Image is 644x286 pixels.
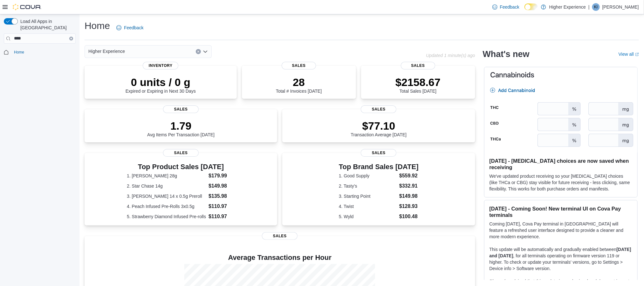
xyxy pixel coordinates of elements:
span: Sales [262,232,298,240]
button: Open list of options [203,49,208,54]
div: Expired or Expiring in Next 30 Days [126,76,196,94]
p: [PERSON_NAME] [602,3,639,11]
svg: External link [635,53,639,56]
button: Clear input [196,49,201,54]
h3: [DATE] - [MEDICAL_DATA] choices are now saved when receiving [490,158,632,170]
img: Cova [13,4,41,10]
p: 28 [276,76,322,89]
dd: $332.91 [399,182,419,190]
button: Clear input [69,37,73,40]
span: Inventory [143,62,178,69]
span: Sales [282,62,316,69]
span: Sales [361,105,396,113]
span: Sales [401,62,435,69]
h4: Average Transactions per Hour [90,254,470,261]
dd: $149.98 [209,182,235,190]
span: Sales [361,149,396,157]
p: $77.10 [351,119,407,132]
dd: $559.92 [399,172,419,180]
span: Sales [163,149,199,157]
a: View allExternal link [619,52,639,57]
span: Sales [163,105,199,113]
button: Home [1,47,78,57]
dt: 4. Twist [339,203,397,210]
div: Kevin Ikeno [592,3,600,11]
p: 0 units / 0 g [126,76,196,89]
span: Home [14,50,24,55]
dd: $100.48 [399,213,419,220]
dt: 3. [PERSON_NAME] 14 x 0.5g Preroll [127,193,206,199]
span: Dark Mode [524,10,525,11]
dd: $135.98 [209,192,235,200]
dt: 5. Strawberry Diamond Infused Pre-rolls [127,213,206,220]
h3: Top Product Sales [DATE] [127,163,235,171]
p: 1.79 [147,119,215,132]
span: KI [594,3,598,11]
span: Home [11,48,76,56]
p: We've updated product receiving so your [MEDICAL_DATA] choices (like THCa or CBG) stay visible fo... [490,173,632,192]
dt: 5. Wyld [339,213,397,220]
div: Avg Items Per Transaction [DATE] [147,119,215,137]
dd: $110.97 [209,203,235,210]
nav: Complex example [4,45,76,73]
p: $2158.67 [395,76,441,89]
span: Feedback [500,4,519,10]
h2: What's new [483,49,530,59]
p: Updated 1 minute(s) ago [426,53,475,58]
h3: Top Brand Sales [DATE] [339,163,419,171]
p: Coming [DATE], Cova Pay terminal in [GEOGRAPHIC_DATA] will feature a refreshed user interface des... [490,221,632,240]
dt: 2. Tasty's [339,183,397,189]
a: Home [11,48,27,56]
dd: $179.99 [209,172,235,180]
dt: 3. Starting Point [339,193,397,199]
p: This update will be automatically and gradually enabled between , for all terminals operating on ... [490,246,632,272]
h3: [DATE] - Coming Soon! New terminal UI on Cova Pay terminals [490,205,632,218]
dd: $110.97 [209,213,235,220]
span: Load All Apps in [GEOGRAPHIC_DATA] [18,18,76,31]
div: Total # Invoices [DATE] [276,76,322,94]
div: Transaction Average [DATE] [351,119,407,137]
h1: Home [85,19,110,32]
dt: 4. Peach Infused Pre-Rolls 3x0.5g [127,203,206,210]
input: Dark Mode [524,4,538,10]
p: Higher Experience [549,3,586,11]
p: | [588,3,590,11]
span: Higher Experience [88,47,125,55]
span: Feedback [124,25,143,31]
dt: 2. Star Chase 14g [127,183,206,189]
a: Feedback [114,21,146,34]
div: Total Sales [DATE] [395,76,441,94]
a: Feedback [490,1,522,13]
dt: 1. Good Supply [339,173,397,179]
dd: $149.98 [399,192,419,200]
dt: 1. [PERSON_NAME] 28g [127,173,206,179]
dd: $128.93 [399,203,419,210]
